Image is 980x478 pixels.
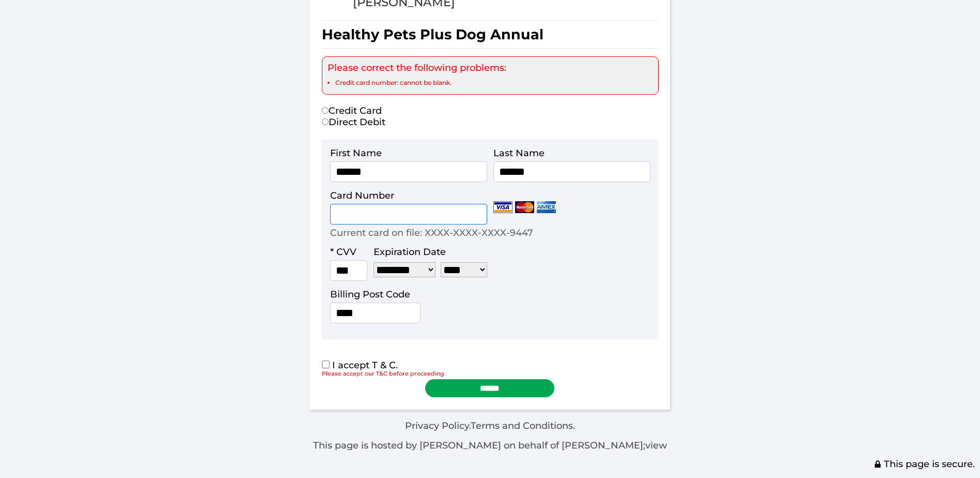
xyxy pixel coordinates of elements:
label: Direct Debit [322,116,385,128]
label: I accept T & C. [322,360,398,371]
p: Please correct the following problems: [322,57,668,79]
input: Direct Debit [322,118,329,125]
label: Expiration Date [374,246,446,258]
div: . . [309,420,671,462]
p: This page is hosted by [PERSON_NAME] on behalf of [PERSON_NAME]; Maxio LLC [309,440,671,462]
span: This page is secure. [874,458,975,470]
label: First Name [330,147,382,159]
label: Card Number [330,190,394,201]
label: Last Name [493,147,545,159]
h1: Healthy Pets Plus Dog Annual [322,20,658,49]
li: Credit card number: cannot be blank. [335,79,452,88]
label: Billing Post Code [330,289,410,300]
img: Mastercard [515,201,534,213]
label: * CVV [330,246,356,258]
label: Credit Card [322,105,382,116]
input: Credit Card [322,107,329,114]
img: Amex [537,201,556,213]
input: Please accept our T&C before proceedingI accept T & C. [322,361,330,368]
label: Please accept our T&C before proceeding [322,370,444,377]
p: Current card on file: XXXX-XXXX-XXXX-9447 [330,227,533,238]
a: Privacy Policy [405,420,469,431]
a: Terms and Conditions [471,420,573,431]
img: Visa [493,201,512,213]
